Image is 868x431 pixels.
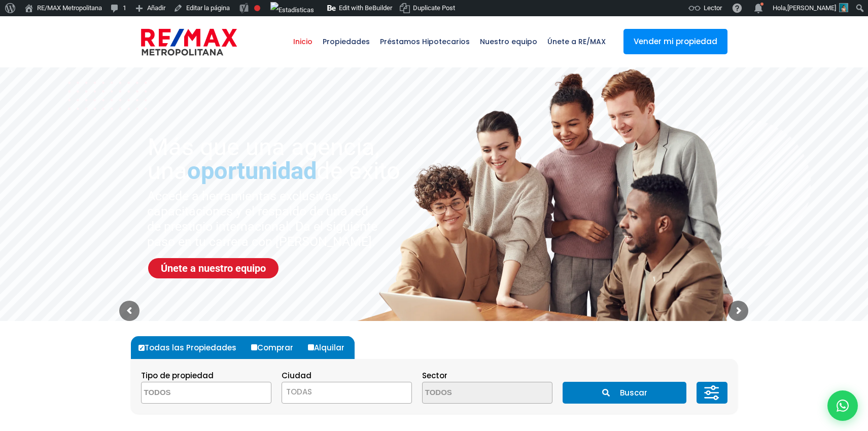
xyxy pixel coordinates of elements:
a: Inicio [288,16,318,67]
textarea: Search [142,382,240,404]
span: Nuestro equipo [475,26,542,57]
input: Alquilar [308,344,314,350]
textarea: Search [423,382,521,404]
span: [PERSON_NAME] [787,4,836,12]
input: Todas las Propiedades [138,345,145,351]
div: Frase clave objetivo no establecida [254,5,260,11]
a: Nuestro equipo [475,16,542,67]
img: remax-metropolitana-logo [141,27,237,57]
sr7-txt: Accede a herramientas exclusivas, capacitaciones y el respaldo de una red de prestigio internacio... [147,189,380,249]
span: Préstamos Hipotecarios [375,26,475,57]
a: Préstamos Hipotecarios [375,16,475,67]
a: Únete a RE/MAX [542,16,611,67]
span: Inicio [288,26,318,57]
button: Buscar [563,382,686,404]
span: TODAS [282,385,411,399]
a: RE/MAX Metropolitana [141,16,237,67]
span: Propiedades [318,26,375,57]
span: Sector [422,370,447,381]
label: Comprar [249,336,303,359]
label: Todas las Propiedades [136,336,247,359]
sr7-txt: Más que una agencia, una de éxito [148,135,419,183]
a: Únete a nuestro equipo [148,258,279,278]
span: Tipo de propiedad [141,370,214,381]
a: Vender mi propiedad [623,29,727,54]
img: Visitas de 48 horas. Haz clic para ver más estadísticas del sitio. [270,2,314,18]
span: TODAS [286,386,312,397]
span: TODAS [282,382,412,404]
span: Únete a RE/MAX [542,26,611,57]
label: Alquilar [305,336,355,359]
span: oportunidad [187,157,317,185]
a: Propiedades [318,16,375,67]
span: Ciudad [282,370,311,381]
input: Comprar [251,344,257,350]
